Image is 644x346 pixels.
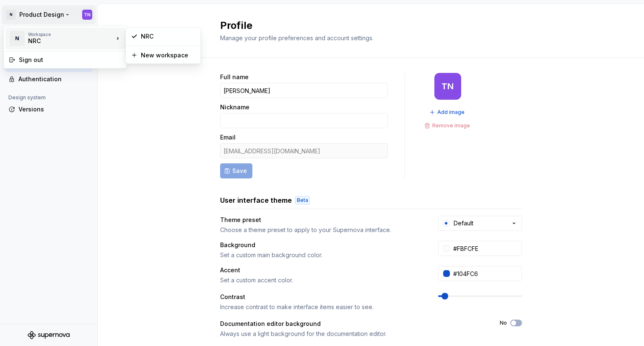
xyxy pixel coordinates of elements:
[19,56,122,64] div: Sign out
[141,32,195,41] div: NRC
[28,32,114,37] div: Workspace
[28,37,99,45] div: NRC
[10,31,25,46] div: N
[141,51,195,59] div: New workspace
